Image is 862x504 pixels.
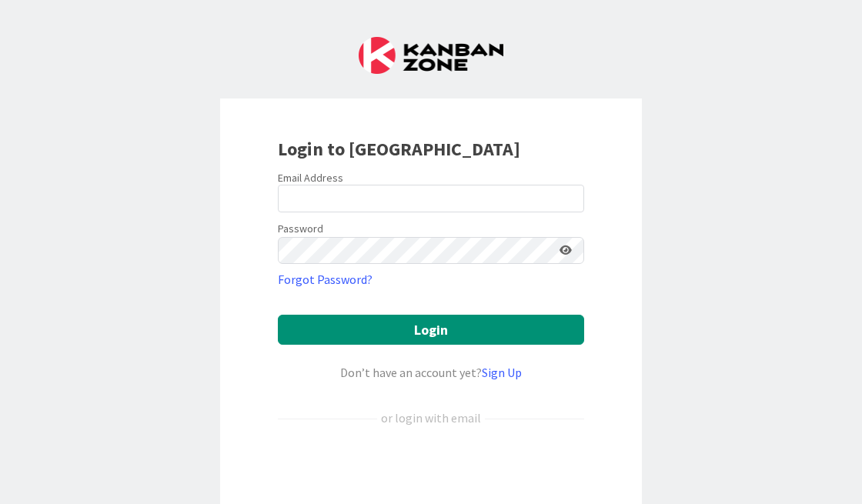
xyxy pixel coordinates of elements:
a: Forgot Password? [278,270,373,289]
div: Don’t have an account yet? [278,363,584,382]
a: Sign Up [482,365,522,380]
img: Kanban Zone [359,37,503,74]
div: or login with email [377,409,485,427]
iframe: Bouton "Se connecter avec Google" [270,452,592,486]
label: Email Address [278,171,343,185]
button: Login [278,315,584,345]
label: Password [278,221,323,237]
b: Login to [GEOGRAPHIC_DATA] [278,137,520,161]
